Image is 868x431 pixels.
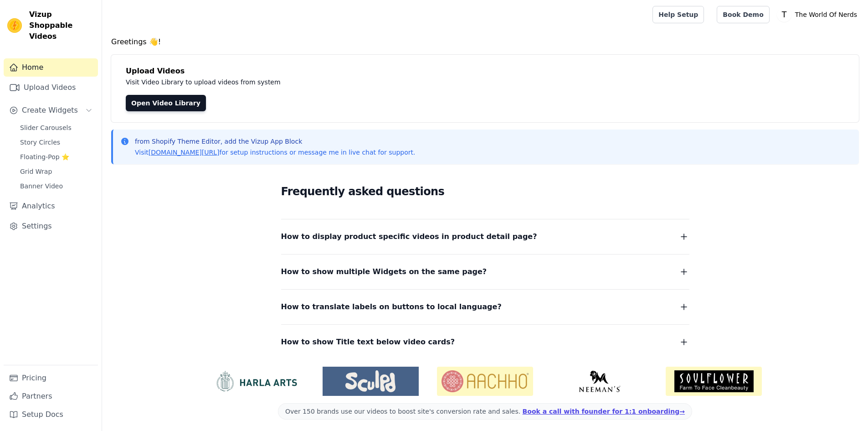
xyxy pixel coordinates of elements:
a: Book Demo [717,6,769,23]
span: Banner Video [20,182,63,191]
img: Aachho [437,367,533,396]
a: Slider Carousels [15,121,98,134]
h4: Upload Videos [126,66,844,77]
a: Home [4,58,98,77]
img: HarlaArts [208,370,304,392]
a: Story Circles [15,136,98,149]
h4: Greetings 👋! [111,36,859,47]
a: Open Video Library [126,95,206,111]
a: Pricing [4,369,98,387]
h2: Frequently asked questions [281,182,689,201]
span: How to show Title text below video cards? [281,336,455,348]
a: Setup Docs [4,405,98,424]
a: Analytics [4,197,98,215]
span: Floating-Pop ⭐ [20,152,69,161]
span: Story Circles [20,138,60,147]
span: Vizup Shoppable Videos [29,9,94,42]
span: How to translate labels on buttons to local language? [281,301,502,313]
a: Grid Wrap [15,165,98,178]
span: Create Widgets [22,105,78,116]
span: How to display product specific videos in product detail page? [281,230,537,243]
a: [DOMAIN_NAME][URL] [149,149,220,156]
a: Help Setup [652,6,704,23]
img: Neeman's [551,370,647,392]
button: How to display product specific videos in product detail page? [281,230,689,243]
img: Sculpd US [323,370,419,392]
button: How to translate labels on buttons to local language? [281,301,689,313]
button: How to show multiple Widgets on the same page? [281,265,689,278]
span: Slider Carousels [20,123,72,132]
p: Visit Video Library to upload videos from system [126,77,534,88]
button: Create Widgets [4,101,98,119]
a: Upload Videos [4,78,98,97]
span: Grid Wrap [20,167,52,176]
a: Partners [4,387,98,405]
a: Book a call with founder for 1:1 onboarding [523,408,685,415]
span: How to show multiple Widgets on the same page? [281,265,487,278]
a: Banner Video [15,180,98,192]
a: Floating-Pop ⭐ [15,151,98,163]
button: How to show Title text below video cards? [281,336,689,348]
a: Settings [4,217,98,235]
img: Vizup [7,18,22,33]
text: T [781,10,786,19]
p: Visit for setup instructions or message me in live chat for support. [135,148,415,157]
img: Soulflower [666,367,762,396]
button: T The World Of Nerds [777,6,861,23]
p: from Shopify Theme Editor, add the Vizup App Block [135,137,415,146]
p: The World Of Nerds [791,6,861,23]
